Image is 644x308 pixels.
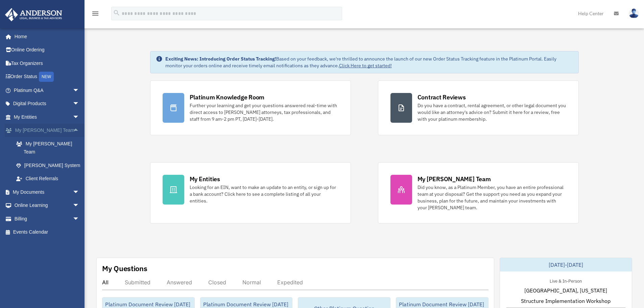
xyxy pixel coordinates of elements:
[73,185,86,199] span: arrow_drop_down
[500,258,632,271] div: [DATE]-[DATE]
[5,199,90,212] a: Online Learningarrow_drop_down
[5,30,86,43] a: Home
[73,84,86,97] span: arrow_drop_down
[418,175,491,183] div: My [PERSON_NAME] Team
[165,55,573,69] div: Based on your feedback, we're thrilled to announce the launch of our new Order Status Tracking fe...
[150,80,351,135] a: Platinum Knowledge Room Further your learning and get your questions answered real-time with dire...
[102,279,109,286] div: All
[521,297,611,305] span: Structure Implementation Workshop
[91,12,99,18] a: menu
[5,212,90,226] a: Billingarrow_drop_down
[418,93,466,101] div: Contract Reviews
[73,110,86,124] span: arrow_drop_down
[73,124,86,138] span: arrow_drop_up
[418,184,566,211] div: Did you know, as a Platinum Member, you have an entire professional team at your disposal? Get th...
[5,110,90,124] a: My Entitiesarrow_drop_down
[167,279,192,286] div: Answered
[5,56,90,70] a: Tax Organizers
[190,184,338,204] div: Looking for an EIN, want to make an update to an entity, or sign up for a bank account? Click her...
[5,43,90,57] a: Online Ordering
[378,162,579,223] a: My [PERSON_NAME] Team Did you know, as a Platinum Member, you have an entire professional team at...
[125,279,150,286] div: Submitted
[190,102,338,122] div: Further your learning and get your questions answered real-time with direct access to [PERSON_NAM...
[150,162,351,223] a: My Entities Looking for an EIN, want to make an update to an entity, or sign up for a bank accoun...
[73,97,86,111] span: arrow_drop_down
[242,279,261,286] div: Normal
[5,185,90,199] a: My Documentsarrow_drop_down
[277,279,303,286] div: Expedited
[39,72,54,82] div: NEW
[73,212,86,226] span: arrow_drop_down
[9,172,90,186] a: Client Referrals
[418,102,566,122] div: Do you have a contract, rental agreement, or other legal document you would like an attorney's ad...
[208,279,226,286] div: Closed
[113,9,120,17] i: search
[73,199,86,213] span: arrow_drop_down
[190,175,220,183] div: My Entities
[102,263,147,274] div: My Questions
[5,70,90,84] a: Order StatusNEW
[544,277,587,284] div: Live & In-Person
[5,84,90,97] a: Platinum Q&Aarrow_drop_down
[5,124,90,137] a: My [PERSON_NAME] Teamarrow_drop_up
[524,286,607,294] span: [GEOGRAPHIC_DATA], [US_STATE]
[9,159,90,172] a: [PERSON_NAME] System
[5,226,90,239] a: Events Calendar
[9,137,90,159] a: My [PERSON_NAME] Team
[165,56,276,62] strong: Exciting News: Introducing Order Status Tracking!
[91,9,99,18] i: menu
[629,8,639,18] img: User Pic
[339,63,392,69] a: Click Here to get started!
[190,93,265,101] div: Platinum Knowledge Room
[3,8,64,21] img: Anderson Advisors Platinum Portal
[378,80,579,135] a: Contract Reviews Do you have a contract, rental agreement, or other legal document you would like...
[5,97,90,111] a: Digital Productsarrow_drop_down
